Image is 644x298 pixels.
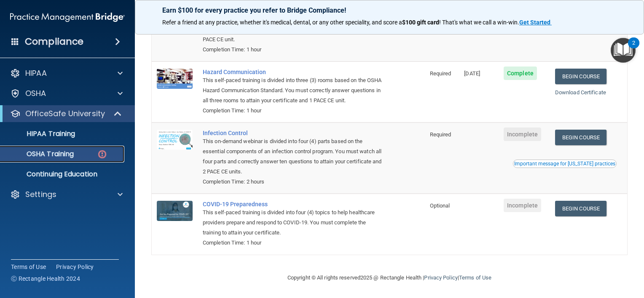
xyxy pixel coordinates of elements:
[513,160,617,168] button: Read this if you are a dental practitioner in the state of CA
[25,36,83,48] h4: Compliance
[97,149,107,160] img: danger-circle.6113f641.png
[25,88,46,98] p: OSHA
[402,19,439,26] strong: $100 gift card
[5,170,121,178] p: Continuing Education
[555,201,606,216] a: Begin Course
[632,43,635,54] div: 2
[439,19,519,26] span: ! That's what we call a win-win.
[430,70,451,77] span: Required
[10,189,123,200] a: Settings
[424,274,457,281] a: Privacy Policy
[203,45,383,55] div: Completion Time: 1 hour
[203,69,383,75] a: Hazard Communication
[555,69,606,84] a: Begin Course
[25,189,56,200] p: Settings
[519,19,552,26] a: Get Started
[11,274,80,283] span: Ⓒ Rectangle Health 2024
[162,19,402,26] span: Refer a friend at any practice, whether it's medical, dental, or any other speciality, and score a
[203,177,383,187] div: Completion Time: 2 hours
[459,274,491,281] a: Terms of Use
[504,128,541,141] span: Incomplete
[203,136,383,177] div: This on-demand webinar is divided into four (4) parts based on the essential components of an inf...
[25,68,47,78] p: HIPAA
[10,68,123,78] a: HIPAA
[514,161,615,166] div: Important message for [US_STATE] practices
[203,106,383,116] div: Completion Time: 1 hour
[11,263,46,271] a: Terms of Use
[203,201,383,208] a: COVID-19 Preparedness
[5,130,75,138] p: HIPAA Training
[611,38,636,63] button: Open Resource Center, 2 new notifications
[236,264,543,291] div: Copyright © All rights reserved 2025 @ Rectangle Health | |
[10,109,122,119] a: OfficeSafe University
[464,70,480,77] span: [DATE]
[555,89,606,96] a: Download Certificate
[10,9,125,26] img: PMB logo
[430,131,451,138] span: Required
[162,6,617,14] p: Earn $100 for every practice you refer to Bridge Compliance!
[203,208,383,238] div: This self-paced training is divided into four (4) topics to help healthcare providers prepare and...
[430,202,450,209] span: Optional
[519,19,550,26] strong: Get Started
[504,199,541,212] span: Incomplete
[5,150,74,158] p: OSHA Training
[203,130,383,136] a: Infection Control
[203,238,383,248] div: Completion Time: 1 hour
[10,88,123,98] a: OSHA
[56,263,94,271] a: Privacy Policy
[25,109,105,119] p: OfficeSafe University
[555,130,606,145] a: Begin Course
[504,67,537,80] span: Complete
[203,75,383,106] div: This self-paced training is divided into three (3) rooms based on the OSHA Hazard Communication S...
